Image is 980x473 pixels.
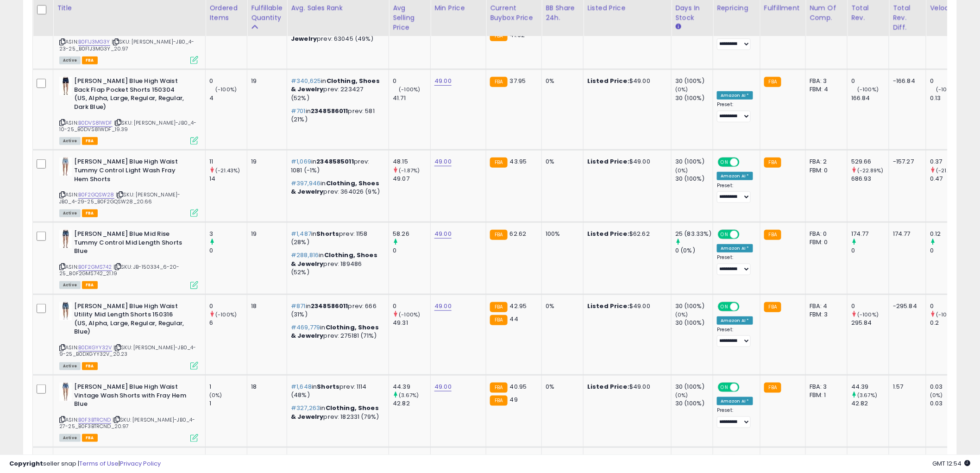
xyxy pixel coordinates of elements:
div: 0 (0%) [675,246,713,255]
a: B0DVS81WDF [78,119,113,127]
span: All listings currently available for purchase on Amazon [59,362,81,370]
div: 0 [393,246,430,255]
a: B0DXGYY32V [78,344,112,352]
span: Clothing, Shoes & Jewelry [291,76,380,94]
div: 18 [251,302,280,310]
div: 14 [209,175,247,183]
img: 3162miQ5ffL._SL40_.jpg [59,77,72,95]
small: (0%) [675,391,688,399]
small: (-100%) [936,311,958,318]
span: #340,625 [291,76,321,85]
span: All listings currently available for purchase on Amazon [59,281,81,289]
a: 49.00 [434,302,452,311]
b: [PERSON_NAME] Blue High Waist Vintage Wash Shorts with Fray Hem Blue [74,383,187,411]
span: 44 [510,315,518,323]
div: Fulfillment [764,3,802,13]
div: Ordered Items [209,3,243,23]
span: 37.95 [510,76,526,85]
div: Preset: [717,101,753,122]
div: 30 (100%) [675,399,713,408]
div: Preset: [717,327,753,347]
a: Terms of Use [79,459,119,468]
div: 6 [209,319,247,327]
small: FBA [764,77,781,87]
small: (0%) [675,311,688,318]
span: #701 [291,107,306,115]
span: FBA [82,137,98,145]
div: 0.12 [930,230,967,238]
span: 62.62 [510,229,527,238]
div: FBM: 1 [810,391,840,399]
span: | SKU: [PERSON_NAME]-JB0_4-10-25_B0DVS81WDF_19.39 [59,119,197,133]
span: #397,946 [291,179,320,188]
span: 43.95 [510,157,527,166]
div: 30 (100%) [675,383,713,391]
small: FBA [764,383,781,393]
span: | SKU: [PERSON_NAME]-JB0_4-27-25_B0F3BTRCND_20.97 [59,416,195,430]
small: (0%) [675,167,688,174]
a: 49.00 [434,76,452,86]
span: | SKU: JB-150334_6-20-25_B0F2GMS742_21.19 [59,263,180,277]
span: Clothing, Shoes & Jewelry [291,404,379,421]
div: FBM: 0 [810,238,840,246]
div: 529.66 [851,158,889,166]
span: FBA [82,434,98,442]
a: 49.00 [434,382,452,391]
div: Avg Selling Price [393,3,427,32]
div: 686.93 [851,175,889,183]
small: (-100%) [936,86,958,93]
div: $49.00 [587,77,664,85]
a: 49.00 [434,157,452,166]
span: Shorts [316,229,339,238]
div: 0% [546,302,576,310]
small: FBA [490,77,507,87]
div: Amazon AI * [717,91,753,100]
div: 0 [930,302,967,310]
div: 0 [851,77,889,85]
div: Amazon AI * [717,397,753,405]
div: 48.15 [393,158,430,166]
div: 19 [251,77,280,85]
p: in prev: 223427 (52%) [291,77,382,102]
div: 0% [546,158,576,166]
div: FBA: 4 [810,302,840,310]
small: (-100%) [215,311,237,318]
a: 49.00 [434,229,452,239]
div: ASIN: [59,158,198,216]
span: ON [719,231,730,239]
small: FBA [764,230,781,240]
div: Amazon AI * [717,172,753,180]
small: FBA [490,31,507,41]
b: Listed Price: [587,76,629,85]
div: 0.47 [930,175,967,183]
div: Listed Price [587,3,667,13]
div: -166.84 [893,77,919,85]
div: 44.39 [393,383,430,391]
span: #288,816 [291,251,319,259]
b: Listed Price: [587,302,629,310]
div: 19 [251,158,280,166]
small: (-21.43%) [215,167,240,174]
div: 0 [209,302,247,310]
div: 49.07 [393,175,430,183]
div: ASIN: [59,230,198,288]
div: FBM: 4 [810,85,840,94]
div: 4 [209,94,247,102]
div: FBA: 3 [810,383,840,391]
div: 0.03 [930,383,967,391]
div: 25 (83.33%) [675,230,713,238]
div: FBA: 0 [810,230,840,238]
span: 49 [510,395,518,404]
span: Clothing, Shoes & Jewelry [291,179,379,196]
div: seller snap | | [9,460,161,468]
div: 42.82 [393,399,430,408]
div: 0 [209,77,247,85]
p: in prev: 1114 (48%) [291,383,382,399]
span: ON [719,384,730,391]
b: [PERSON_NAME] Blue High Waist Tummy Control Light Wash Fray Hem Shorts [74,158,187,186]
span: FBA [82,362,98,370]
p: in prev: 182331 (79%) [291,404,382,421]
div: BB Share 24h. [546,3,579,23]
small: Days In Stock. [675,23,681,31]
span: FBA [82,209,98,217]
